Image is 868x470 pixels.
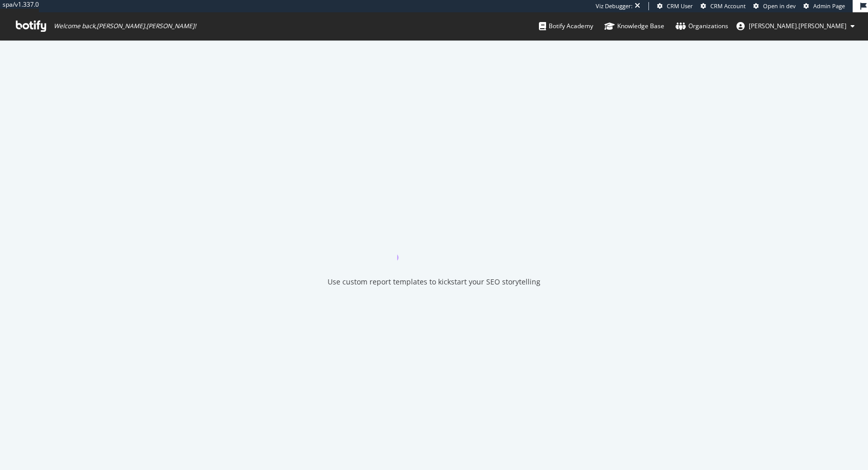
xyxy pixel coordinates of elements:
[604,12,664,40] a: Knowledge Base
[804,2,845,10] a: Admin Page
[676,12,728,40] a: Organizations
[539,21,593,31] div: Botify Academy
[676,21,728,31] div: Organizations
[728,18,863,34] button: [PERSON_NAME].[PERSON_NAME]
[539,12,593,40] a: Botify Academy
[328,277,540,287] div: Use custom report templates to kickstart your SEO storytelling
[397,223,471,260] div: animation
[763,2,796,10] span: Open in dev
[657,2,693,10] a: CRM User
[701,2,746,10] a: CRM Account
[813,2,845,10] span: Admin Page
[54,22,196,30] span: Welcome back, [PERSON_NAME].[PERSON_NAME] !
[604,21,664,31] div: Knowledge Base
[749,22,847,30] span: alex.johnson
[596,2,633,10] div: Viz Debugger:
[667,2,693,10] span: CRM User
[753,2,796,10] a: Open in dev
[710,2,746,10] span: CRM Account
